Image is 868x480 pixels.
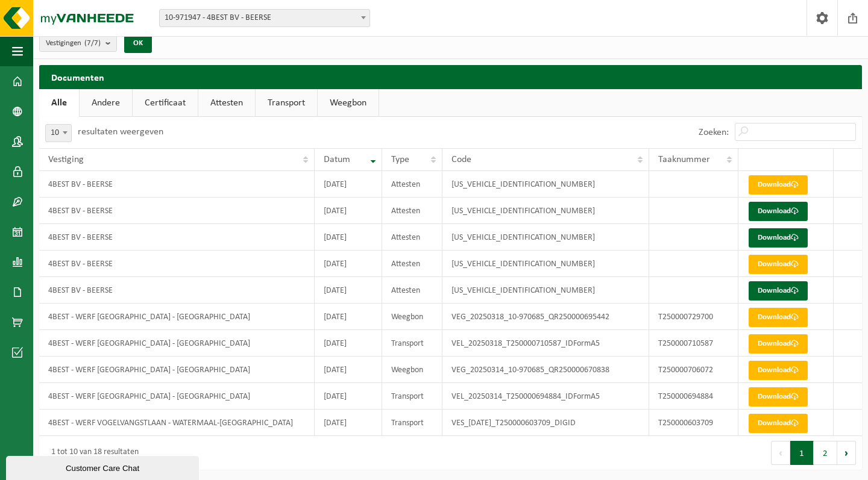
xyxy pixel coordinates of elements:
td: T250000694884 [649,383,738,410]
td: 4BEST - WERF [GEOGRAPHIC_DATA] - [GEOGRAPHIC_DATA] [39,357,315,383]
td: 4BEST - WERF [GEOGRAPHIC_DATA] - [GEOGRAPHIC_DATA] [39,330,315,357]
span: Taaknummer [658,155,710,164]
a: Download [749,334,808,354]
td: 4BEST BV - BEERSE [39,224,315,251]
td: T250000603709 [649,410,738,436]
span: Vestigingen [46,34,101,52]
td: [DATE] [315,251,382,277]
a: Download [749,387,808,407]
td: [US_VEHICLE_IDENTIFICATION_NUMBER] [442,251,649,277]
span: Datum [324,155,350,164]
button: Previous [771,441,790,465]
td: T250000706072 [649,357,738,383]
td: 4BEST - WERF [GEOGRAPHIC_DATA] - [GEOGRAPHIC_DATA] [39,304,315,330]
td: [DATE] [315,304,382,330]
a: Download [749,414,808,433]
td: Weegbon [382,357,443,383]
span: 10 [46,125,71,142]
td: [US_VEHICLE_IDENTIFICATION_NUMBER] [442,224,649,251]
label: Zoeken: [699,128,729,137]
button: OK [124,34,152,53]
a: Download [749,228,808,248]
a: Alle [39,89,79,117]
td: [DATE] [315,198,382,224]
td: [DATE] [315,330,382,357]
td: 4BEST BV - BEERSE [39,251,315,277]
td: Transport [382,383,443,410]
td: 4BEST BV - BEERSE [39,198,315,224]
a: Download [749,308,808,327]
td: T250000710587 [649,330,738,357]
td: Attesten [382,251,443,277]
div: 1 tot 10 van 18 resultaten [45,442,139,464]
td: Attesten [382,277,443,304]
td: [DATE] [315,410,382,436]
td: [US_VEHICLE_IDENTIFICATION_NUMBER] [442,198,649,224]
button: Vestigingen(7/7) [39,34,117,52]
td: 4BEST BV - BEERSE [39,171,315,198]
td: [DATE] [315,224,382,251]
td: Attesten [382,224,443,251]
span: Type [391,155,409,164]
label: resultaten weergeven [78,127,163,137]
td: Attesten [382,198,443,224]
span: Code [451,155,471,164]
button: 1 [790,441,814,465]
span: 10 [45,124,72,142]
td: VEL_20250318_T250000710587_IDFormA5 [442,330,649,357]
td: [US_VEHICLE_IDENTIFICATION_NUMBER] [442,171,649,198]
a: Andere [80,89,132,117]
td: Transport [382,410,443,436]
td: VEG_20250314_10-970685_QR250000670838 [442,357,649,383]
span: Vestiging [48,155,84,164]
td: VES_[DATE]_T250000603709_DIGID [442,410,649,436]
td: VEL_20250314_T250000694884_IDFormA5 [442,383,649,410]
td: 4BEST BV - BEERSE [39,277,315,304]
a: Weegbon [318,89,379,117]
a: Certificaat [133,89,198,117]
a: Download [749,255,808,274]
a: Download [749,175,808,195]
a: Download [749,281,808,301]
td: [US_VEHICLE_IDENTIFICATION_NUMBER] [442,277,649,304]
a: Attesten [198,89,255,117]
a: Transport [256,89,317,117]
iframe: chat widget [6,454,201,480]
td: 4BEST - WERF VOGELVANGSTLAAN - WATERMAAL-[GEOGRAPHIC_DATA] [39,410,315,436]
a: Download [749,361,808,380]
td: T250000729700 [649,304,738,330]
td: [DATE] [315,383,382,410]
td: [DATE] [315,171,382,198]
td: Weegbon [382,304,443,330]
button: Next [837,441,856,465]
td: Attesten [382,171,443,198]
span: 10-971947 - 4BEST BV - BEERSE [160,10,370,26]
span: 10-971947 - 4BEST BV - BEERSE [159,9,370,27]
td: Transport [382,330,443,357]
button: 2 [814,441,837,465]
td: VEG_20250318_10-970685_QR250000695442 [442,304,649,330]
td: 4BEST - WERF [GEOGRAPHIC_DATA] - [GEOGRAPHIC_DATA] [39,383,315,410]
h2: Documenten [39,65,862,89]
td: [DATE] [315,357,382,383]
a: Download [749,202,808,221]
count: (7/7) [84,39,101,47]
td: [DATE] [315,277,382,304]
